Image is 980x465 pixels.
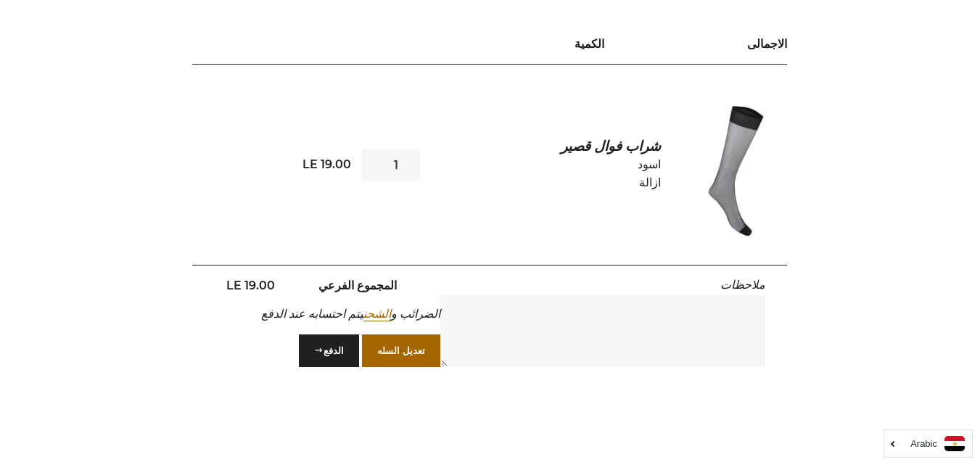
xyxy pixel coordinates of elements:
[720,279,765,292] label: ملاحظات
[261,308,440,321] em: الضرائب و يتم احتسابه عند الدفع
[683,86,787,243] img: شراب فوال قصير - اسود
[453,137,661,157] a: شراب فوال قصير
[363,308,391,321] a: الشحن
[362,334,440,366] button: تعديل السله
[275,276,440,295] p: المجموع الفرعي
[639,176,661,189] a: ازالة
[193,276,276,295] p: LE 19.00
[629,35,788,53] div: الاجمالى
[892,436,965,451] a: Arabic
[430,156,661,174] p: اسود
[302,157,351,171] span: LE 19.00
[549,35,628,53] div: الكمية
[299,334,359,366] button: الدفع
[910,439,937,448] i: Arabic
